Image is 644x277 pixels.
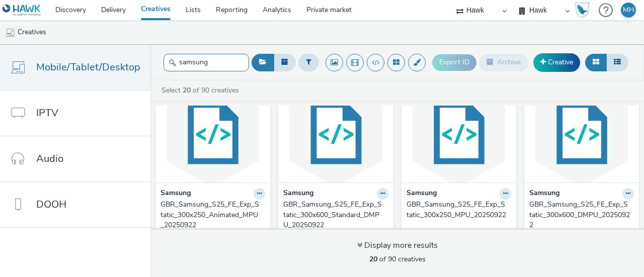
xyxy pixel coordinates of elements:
button: Grid [585,54,607,71]
a: GBR_Samsung_S25_FE_Exp_Static_300x600_DMPU_20250922 [529,200,634,230]
strong: 20 [183,85,191,95]
img: GBR_Samsung_S25_FE_Exp_Static_300x600_DMPU_20250922 visual [527,84,636,182]
strong: Samsung [407,188,437,200]
div: GBR_Samsung_S25_FE_Exp_Static_300x600_Standard_DMPU_20250922 [283,200,384,230]
a: GBR_Samsung_S25_FE_Exp_Static_300x250_Animated_MPU_20250922 [160,200,265,230]
button: Export ID [432,54,476,70]
a: Creative [533,53,580,71]
a: GBR_Samsung_S25_FE_Exp_Static_300x600_Standard_DMPU_20250922 [283,200,388,230]
button: Archive [479,54,528,71]
div: GBR_Samsung_S25_FE_Exp_Static_300x250_Animated_MPU_20250922 [160,200,261,230]
strong: Samsung [529,188,559,200]
div: GBR_Samsung_S25_FE_Exp_Static_300x250_MPU_20250922 [407,200,507,220]
strong: 20 [369,254,377,264]
img: Hawk Academy [575,2,590,18]
span: DOOH [36,197,66,212]
div: Display more results [357,240,438,251]
strong: Samsung [283,188,313,200]
div: MH [623,3,634,18]
a: GBR_Samsung_S25_FE_Exp_Static_300x250_MPU_20250922 [407,200,511,220]
input: Search... [164,54,249,71]
img: mobile [5,28,15,38]
button: Table [606,54,628,71]
strong: Samsung [160,188,191,200]
span: Audio [36,151,63,166]
a: Select of 90 creatives [160,85,243,95]
span: IPTV [36,106,58,120]
img: GBR_Samsung_S25_FE_Exp_Static_300x600_Standard_DMPU_20250922 visual [281,84,390,182]
img: undefined Logo [3,4,41,17]
img: GBR_Samsung_S25_FE_Exp_Static_300x250_MPU_20250922 visual [404,84,514,182]
span: Mobile/Tablet/Desktop [36,60,140,74]
img: GBR_Samsung_S25_FE_Exp_Static_300x250_Animated_MPU_20250922 visual [158,84,268,182]
div: GBR_Samsung_S25_FE_Exp_Static_300x600_DMPU_20250922 [529,200,630,230]
span: of 90 creatives [369,254,426,264]
a: Hawk Academy [575,2,594,18]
